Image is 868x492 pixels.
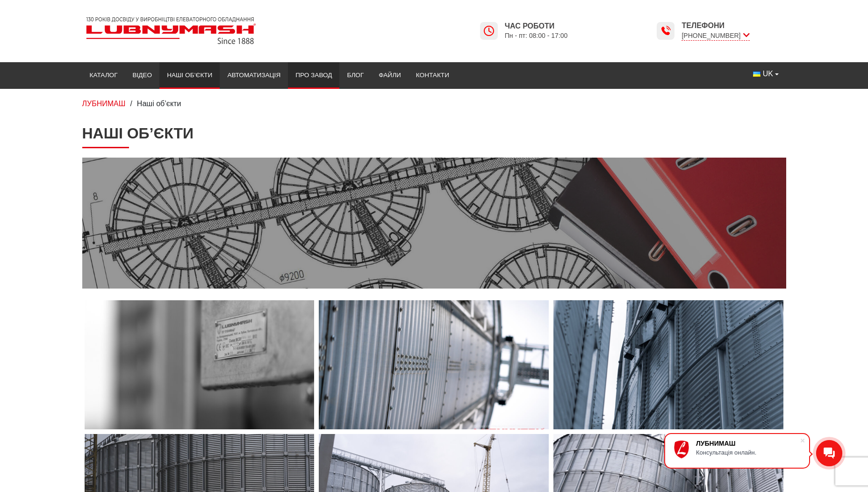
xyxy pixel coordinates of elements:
h1: Наші об’єкти [82,124,786,148]
button: UK [746,65,786,83]
a: Автоматизація [220,65,288,86]
a: Контакти [409,65,457,86]
a: Відео [125,65,160,86]
div: ЛУБНИМАШ [696,440,800,447]
span: / [130,100,132,108]
img: Lubnymash time icon [483,25,495,36]
span: UK [763,69,773,79]
a: Наші об’єкти [159,65,220,86]
span: Телефони [681,21,749,31]
a: ЛУБНИМАШ [82,100,126,108]
a: Про завод [288,65,339,86]
img: Lubnymash time icon [660,25,671,36]
span: [PHONE_NUMBER] [681,31,749,41]
span: Наші об’єкти [137,100,181,108]
a: Блог [339,65,371,86]
a: Каталог [82,65,125,86]
img: Lubnymash [82,13,260,48]
span: Пн - пт: 08:00 - 17:00 [505,31,568,40]
span: Час роботи [505,21,568,31]
img: Українська [753,72,760,77]
div: Консультація онлайн. [696,449,800,456]
a: Файли [371,65,409,86]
